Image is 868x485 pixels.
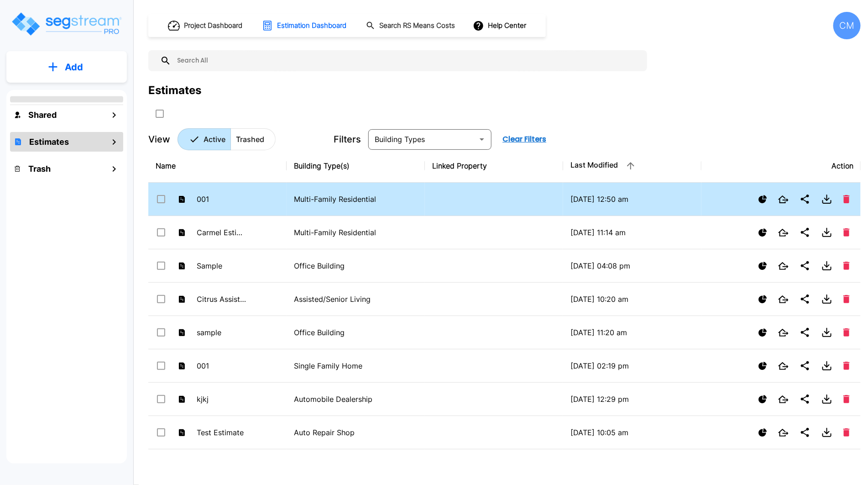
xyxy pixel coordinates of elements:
[28,109,57,121] h1: Shared
[294,227,418,238] p: Multi-Family Residential
[164,16,247,36] button: Project Dashboard
[840,225,853,240] button: Delete
[818,257,836,275] button: Download
[755,225,771,241] button: Show Ranges
[362,17,460,35] button: Search RS Means Costs
[294,194,418,205] p: Multi-Family Residential
[570,360,694,371] p: [DATE] 02:19 pm
[818,190,836,208] button: Download
[178,128,231,150] button: Active
[10,11,122,37] img: Logo
[171,50,643,71] input: Search All
[178,128,276,150] div: Platform
[476,133,488,146] button: Open
[818,357,836,375] button: Download
[277,21,346,31] h1: Estimation Dashboard
[774,325,792,340] button: Open New Tab
[774,292,792,307] button: Open New Tab
[818,290,836,308] button: Download
[294,394,418,405] p: Automobile Dealership
[570,260,694,271] p: [DATE] 04:08 pm
[755,291,771,307] button: Show Ranges
[563,149,701,183] th: Last Modified
[148,82,201,99] div: Estimates
[230,128,276,150] button: Trashed
[6,54,127,80] button: Add
[65,60,83,74] p: Add
[840,391,853,407] button: Delete
[840,291,853,307] button: Delete
[204,134,225,145] p: Active
[840,358,853,374] button: Delete
[197,227,247,238] p: Carmel Estimate MFRes
[840,191,853,207] button: Delete
[774,392,792,407] button: Open New Tab
[818,423,836,442] button: Download
[294,427,418,438] p: Auto Repair Shop
[840,425,853,440] button: Delete
[379,21,455,31] h1: Search RS Means Costs
[570,194,694,205] p: [DATE] 12:50 am
[294,260,418,271] p: Office Building
[840,325,853,340] button: Delete
[818,390,836,408] button: Download
[840,258,853,274] button: Delete
[184,21,242,31] h1: Project Dashboard
[755,425,771,441] button: Show Ranges
[570,227,694,238] p: [DATE] 11:14 am
[151,105,169,123] button: SelectAll
[197,327,247,338] p: sample
[499,130,550,148] button: Clear Filters
[570,327,694,338] p: [DATE] 11:20 am
[197,260,247,271] p: Sample
[755,191,771,207] button: Show Ranges
[833,12,861,39] div: CM
[755,258,771,274] button: Show Ranges
[796,257,814,275] button: Share
[156,160,279,171] div: Name
[818,223,836,242] button: Download
[197,394,247,405] p: kjkj
[334,132,361,146] p: Filters
[774,192,792,207] button: Open New Tab
[774,258,792,274] button: Open New Tab
[294,327,418,338] p: Office Building
[755,358,771,374] button: Show Ranges
[570,294,694,305] p: [DATE] 10:20 am
[796,190,814,208] button: Share
[774,358,792,374] button: Open New Tab
[287,149,425,183] th: Building Type(s)
[796,223,814,242] button: Share
[755,325,771,341] button: Show Ranges
[755,391,771,407] button: Show Ranges
[796,357,814,375] button: Share
[236,134,264,145] p: Trashed
[197,427,247,438] p: Test Estimate
[371,133,474,146] input: Building Types
[796,323,814,342] button: Share
[258,16,351,35] button: Estimation Dashboard
[471,17,530,34] button: Help Center
[294,294,418,305] p: Assisted/Senior Living
[570,427,694,438] p: [DATE] 10:05 am
[29,136,69,148] h1: Estimates
[197,194,247,205] p: 001
[796,290,814,308] button: Share
[294,360,418,371] p: Single Family Home
[197,294,247,305] p: Citrus Assisted Living
[570,394,694,405] p: [DATE] 12:29 pm
[818,323,836,342] button: Download
[701,149,861,183] th: Action
[796,390,814,408] button: Share
[425,149,563,183] th: Linked Property
[774,225,792,240] button: Open New Tab
[197,360,247,371] p: 001
[774,425,792,440] button: Open New Tab
[28,163,51,175] h1: Trash
[796,423,814,442] button: Share
[148,132,170,146] p: View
